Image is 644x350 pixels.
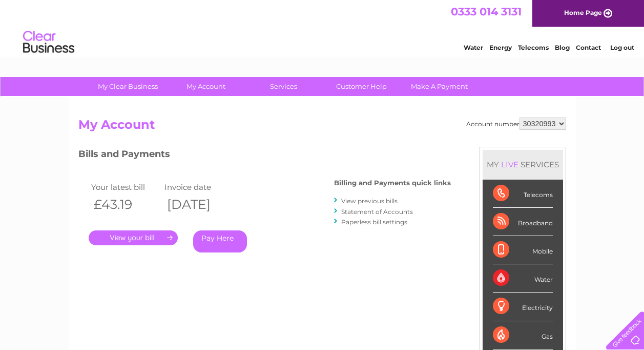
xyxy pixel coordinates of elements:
a: Services [241,77,326,96]
div: Account number [466,118,566,130]
td: Invoice date [162,180,236,194]
td: Your latest bill [89,180,162,194]
img: logo.png [23,27,75,58]
a: Log out [610,44,634,51]
a: Energy [489,44,512,51]
th: £43.19 [89,194,162,215]
h3: Bills and Payments [78,147,451,165]
a: Customer Help [319,77,404,96]
h4: Billing and Payments quick links [334,179,451,187]
a: Telecoms [518,44,549,51]
a: My Account [163,77,248,96]
a: Paperless bill settings [341,218,407,226]
a: View previous bills [341,197,398,205]
a: Water [464,44,483,51]
a: Contact [576,44,601,51]
div: LIVE [499,160,521,169]
a: My Clear Business [86,77,170,96]
div: Telecoms [493,180,553,208]
th: [DATE] [162,194,236,215]
div: Mobile [493,236,553,264]
div: Water [493,264,553,293]
div: Electricity [493,293,553,321]
a: 0333 014 3131 [451,5,522,18]
a: Make A Payment [397,77,482,96]
a: . [89,230,178,245]
div: Gas [493,321,553,349]
a: Pay Here [193,230,247,252]
a: Statement of Accounts [341,208,413,216]
div: Broadband [493,208,553,236]
a: Blog [555,44,570,51]
div: Clear Business is a trading name of Verastar Limited (registered in [GEOGRAPHIC_DATA] No. 3667643... [80,6,565,50]
h2: My Account [78,118,566,137]
div: MY SERVICES [483,150,563,179]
